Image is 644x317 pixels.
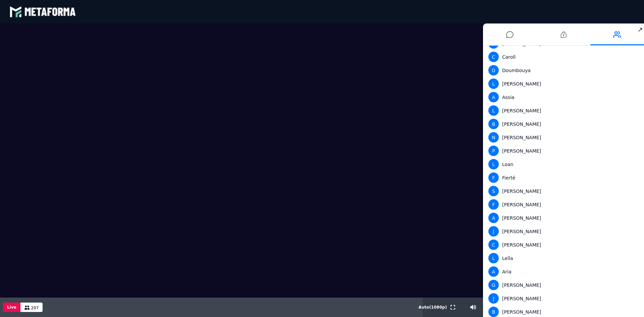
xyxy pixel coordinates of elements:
[488,199,499,210] span: F
[488,132,499,143] span: N
[488,240,499,250] span: C
[488,78,499,89] span: L
[488,52,636,62] div: Caroll
[488,293,636,304] div: [PERSON_NAME]
[488,266,499,277] span: A
[488,146,636,156] div: [PERSON_NAME]
[488,132,636,143] div: [PERSON_NAME]
[488,92,499,102] span: A
[488,119,499,129] span: B
[488,52,499,62] span: C
[488,146,499,156] span: P
[488,213,636,223] div: [PERSON_NAME]
[488,199,636,210] div: [PERSON_NAME]
[488,253,499,263] span: L
[488,78,636,89] div: [PERSON_NAME]
[488,213,499,223] span: A
[488,280,636,290] div: [PERSON_NAME]
[488,226,636,236] div: [PERSON_NAME]
[488,266,636,277] div: Aria
[488,307,636,317] div: [PERSON_NAME]
[488,159,636,169] div: Loan
[488,172,499,183] span: F
[417,298,448,317] button: Auto(1080p)
[488,253,636,263] div: Leïla
[31,306,39,310] span: 207
[488,293,499,304] span: J
[488,307,499,317] span: B
[488,105,636,116] div: [PERSON_NAME]
[488,159,499,169] span: L
[488,186,636,196] div: [PERSON_NAME]
[488,280,499,290] span: G
[488,240,636,250] div: [PERSON_NAME]
[488,172,636,183] div: Fierté
[636,23,644,36] span: ↗
[488,65,636,75] div: Doumbouya
[488,226,499,236] span: J
[488,186,499,196] span: S
[488,119,636,129] div: [PERSON_NAME]
[419,305,447,310] span: Auto ( 1080 p)
[488,105,499,116] span: L
[488,92,636,102] div: Assia
[488,65,499,75] span: D
[3,303,20,312] button: Live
